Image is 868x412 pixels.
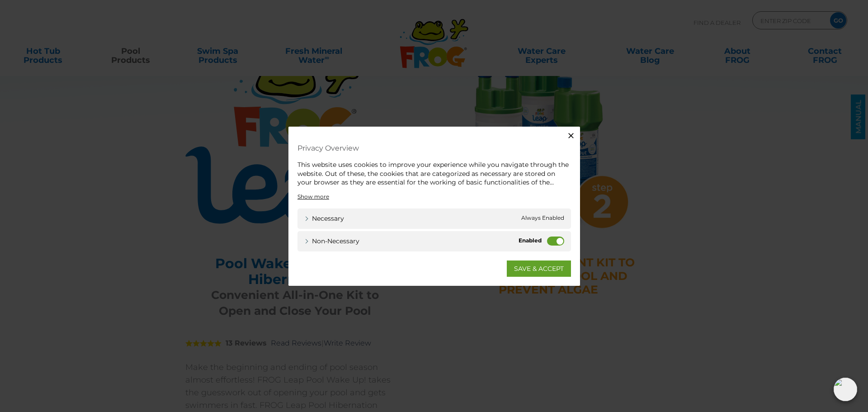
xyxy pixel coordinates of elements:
a: SAVE & ACCEPT [507,260,571,276]
a: Necessary [304,213,344,223]
h4: Privacy Overview [297,140,571,156]
span: Always Enabled [521,213,564,223]
a: Show more [297,192,329,200]
img: openIcon [834,378,857,401]
a: Non-necessary [304,236,359,246]
div: This website uses cookies to improve your experience while you navigate through the website. Out ... [297,161,571,187]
